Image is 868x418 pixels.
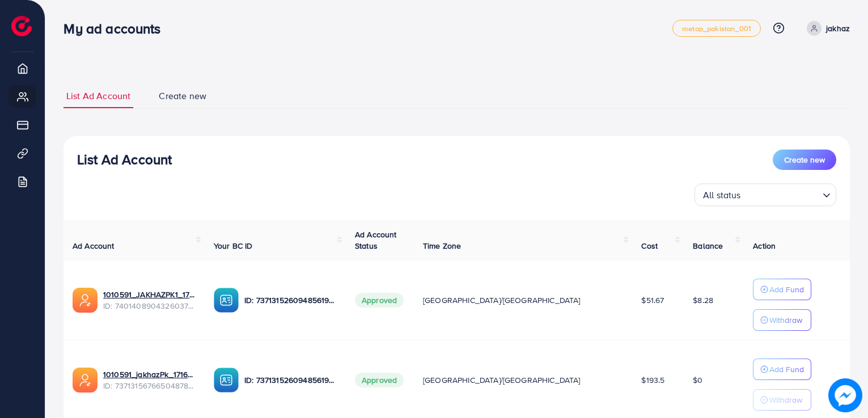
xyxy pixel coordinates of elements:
[641,374,664,386] span: $193.5
[73,288,98,313] img: ic-ads-acc.e4c84228.svg
[63,20,170,37] h3: My ad accounts
[701,187,743,203] span: All status
[214,240,253,251] span: Your BC ID
[103,380,196,391] span: ID: 7371315676650487824
[73,368,98,393] img: ic-ads-acc.e4c84228.svg
[769,283,804,296] p: Add Fund
[244,293,337,307] p: ID: 7371315260948561936
[753,240,776,251] span: Action
[423,295,581,306] span: [GEOGRAPHIC_DATA]/[GEOGRAPHIC_DATA]
[693,295,713,306] span: $8.28
[159,89,206,103] span: Create new
[826,22,850,35] p: jakhaz
[744,185,818,203] input: Search for option
[802,21,850,36] a: jakhaz
[769,393,802,407] p: Withdraw
[753,359,811,380] button: Add Fund
[693,374,702,386] span: $0
[423,240,461,251] span: Time Zone
[682,25,751,32] span: metap_pakistan_001
[355,229,397,251] span: Ad Account Status
[784,154,825,165] span: Create new
[423,374,581,386] span: [GEOGRAPHIC_DATA]/[GEOGRAPHIC_DATA]
[769,313,802,327] p: Withdraw
[753,389,811,411] button: Withdraw
[103,300,196,312] span: ID: 7401408904326037505
[641,295,664,306] span: $51.67
[103,369,196,380] a: 1010591_jakhazPk_1716268197322
[641,240,658,251] span: Cost
[73,240,115,251] span: Ad Account
[66,89,130,103] span: List Ad Account
[103,289,196,312] div: <span class='underline'>1010591_JAKHAZPK1_1723274822472</span></br>7401408904326037505
[355,373,404,387] span: Approved
[828,378,862,412] img: image
[244,373,337,387] p: ID: 7371315260948561936
[695,184,836,206] div: Search for option
[77,151,172,168] h3: List Ad Account
[769,362,804,376] p: Add Fund
[103,369,196,392] div: <span class='underline'>1010591_jakhazPk_1716268197322</span></br>7371315676650487824
[214,288,239,313] img: ic-ba-acc.ded83a64.svg
[753,279,811,300] button: Add Fund
[214,368,239,393] img: ic-ba-acc.ded83a64.svg
[672,20,761,37] a: metap_pakistan_001
[753,309,811,331] button: Withdraw
[355,293,404,308] span: Approved
[693,240,723,251] span: Balance
[773,150,836,170] button: Create new
[11,16,32,36] img: logo
[103,289,196,300] a: 1010591_JAKHAZPK1_1723274822472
